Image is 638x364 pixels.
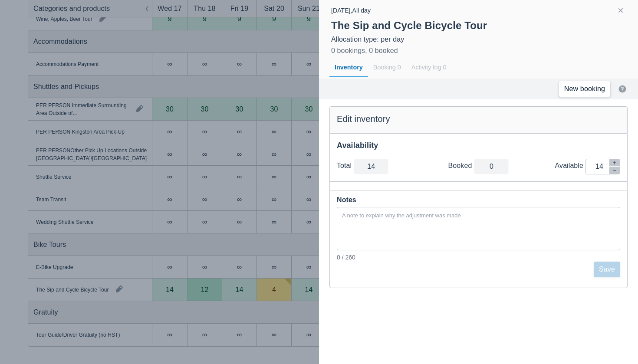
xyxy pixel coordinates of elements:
div: Allocation type: per day [331,35,626,44]
div: Available [555,161,585,170]
div: Inventory [329,58,368,78]
a: New booking [559,81,610,97]
div: 0 / 260 [337,253,620,262]
div: Availability [337,141,620,151]
div: [DATE] , All day [331,5,371,16]
strong: The Sip and Cycle Bicycle Tour [331,20,487,31]
div: Total [337,161,354,170]
div: Edit inventory [337,114,620,125]
div: Booked [448,161,474,170]
div: 0 bookings, 0 booked [331,46,398,56]
div: Notes [337,194,620,206]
